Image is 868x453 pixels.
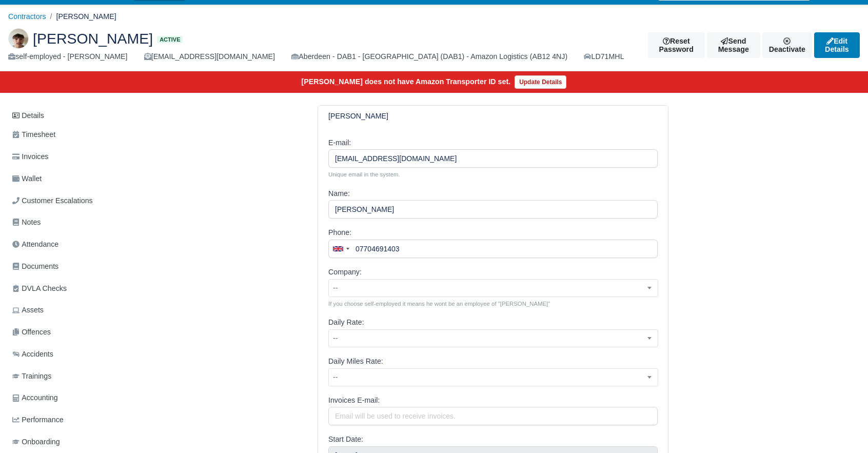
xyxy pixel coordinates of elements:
a: Accidents [8,344,122,364]
span: Active [157,36,183,44]
label: Company: [328,266,362,278]
span: Attendance [12,239,58,250]
span: Timesheet [12,129,55,141]
span: -- [328,368,658,386]
span: Onboarding [12,436,60,448]
a: Send Message [707,32,760,58]
span: Offences [12,326,51,338]
button: Reset Password [648,32,705,58]
span: Invoices [12,151,48,163]
a: Customer Escalations [8,191,122,211]
a: Assets [8,300,122,320]
a: DVLA Checks [8,279,122,299]
a: Details [8,106,122,125]
a: Accounting [8,388,122,408]
div: United Kingdom: +44 [329,240,352,258]
h6: [PERSON_NAME] [328,112,388,121]
a: Deactivate [762,32,812,58]
small: Unique email in the system. [328,170,658,179]
span: Documents [12,261,58,272]
span: Trainings [12,370,51,382]
a: Timesheet [8,125,122,145]
a: Contractors [8,12,46,21]
span: -- [328,279,658,297]
span: Wallet [12,173,42,185]
a: Notes [8,212,122,232]
a: LD71MHL [584,51,624,63]
a: Trainings [8,366,122,386]
div: Jamie Wiseman [1,20,867,71]
label: Invoices E-mail: [328,395,380,406]
span: -- [329,371,658,384]
li: [PERSON_NAME] [46,11,116,23]
a: Documents [8,257,122,277]
span: Notes [12,216,41,228]
span: -- [329,332,658,345]
iframe: Chat Widget [683,334,868,453]
span: Accidents [12,348,53,360]
label: Daily Rate: [328,317,364,328]
label: E-mail: [328,137,351,149]
span: Assets [12,304,44,316]
small: If you choose self-employed it means he wont be an employee of "[PERSON_NAME]" [328,299,658,308]
span: Performance [12,414,64,426]
input: Point of contact [328,240,658,258]
input: Email will be used to receive invoices. [328,407,658,425]
a: Wallet [8,169,122,189]
label: Phone: [328,227,351,239]
label: Start Date: [328,434,363,445]
div: self-employed - [PERSON_NAME] [8,51,128,63]
span: -- [328,329,658,347]
span: [PERSON_NAME] [33,31,153,46]
label: Daily Miles Rate: [328,356,383,367]
a: Edit Details [814,32,860,58]
a: Onboarding [8,432,122,452]
a: Offences [8,322,122,342]
div: Aberdeen - DAB1 - [GEOGRAPHIC_DATA] (DAB1) - Amazon Logistics (AB12 4NJ) [291,51,567,63]
a: Performance [8,410,122,430]
span: Customer Escalations [12,195,93,207]
input: office@yourcompany.com [328,149,658,168]
span: Accounting [12,392,58,404]
a: Attendance [8,234,122,254]
label: Name: [328,188,350,200]
a: Invoices [8,147,122,167]
div: [EMAIL_ADDRESS][DOMAIN_NAME] [144,51,275,63]
span: DVLA Checks [12,283,67,294]
span: -- [329,282,658,294]
a: Update Details [515,75,566,89]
